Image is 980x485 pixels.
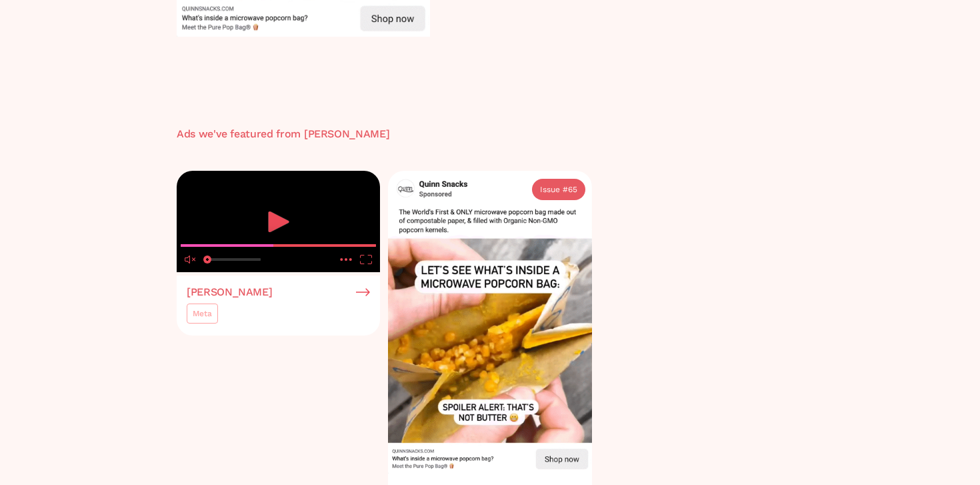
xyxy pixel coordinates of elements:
h3: [PERSON_NAME] [187,286,272,298]
h3: Ads we've featured from [177,128,304,140]
div: Issue # [540,183,568,196]
img: Quinn Snacks [388,171,591,474]
h3: [PERSON_NAME] [304,128,389,140]
div: Meta [193,307,212,320]
a: Meta [187,304,218,324]
div: 65 [568,183,577,196]
a: [PERSON_NAME] [187,286,370,298]
a: Issue #65 [532,179,585,200]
